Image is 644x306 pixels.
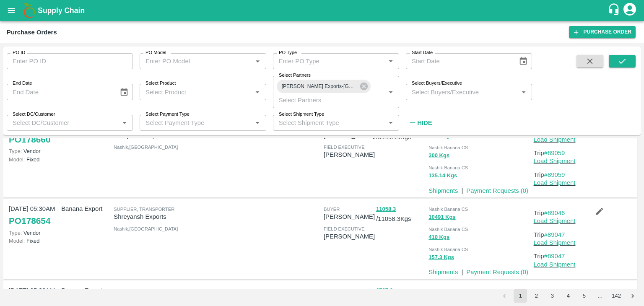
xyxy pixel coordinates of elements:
[406,53,512,69] input: Start Date
[534,230,583,239] p: Trip
[145,49,166,56] label: PO Model
[428,171,457,181] button: 135.14 Kgs
[530,289,543,303] button: Go to page 2
[609,289,623,303] button: Go to page 142
[114,207,174,212] span: Supplier, Transporter
[376,286,393,296] button: 9787.6
[428,145,468,150] span: Nashik Banana CS
[13,49,25,56] label: PO ID
[279,72,311,79] label: Select Partners
[428,233,449,242] button: 410 Kgs
[466,269,528,275] a: Payment Requests (0)
[534,136,576,143] a: Load Shipment
[324,212,375,221] p: [PERSON_NAME]
[13,80,32,87] label: End Date
[385,56,396,67] button: Open
[21,2,38,19] img: logo
[324,288,340,293] span: buyer
[561,289,575,303] button: Go to page 4
[593,292,607,300] div: …
[9,237,58,245] p: Fixed
[7,27,57,38] div: Purchase Orders
[544,171,565,178] a: #89059
[376,204,425,223] p: / 11058.3 Kgs
[114,288,174,293] span: Supplier, Transporter
[61,204,110,213] p: Banana Export
[428,213,455,222] button: 10491 Kgs
[324,145,365,150] span: field executive
[412,80,462,87] label: Select Buyers/Executive
[7,53,133,69] input: Enter PO ID
[428,207,468,212] span: Nashik Banana CS
[608,3,622,18] div: customer-support
[279,49,297,56] label: PO Type
[408,86,516,97] input: Select Buyers/Executive
[324,226,365,231] span: field executive
[13,111,55,118] label: Select DC/Customer
[544,150,565,156] a: #89059
[428,151,449,161] button: 300 Kgs
[428,288,468,293] span: Nashik Banana CS
[458,183,463,195] div: |
[428,227,468,232] span: Nashik Banana CS
[417,119,432,126] strong: Hide
[534,252,583,261] p: Trip
[458,264,463,277] div: |
[428,187,458,194] a: Shipments
[324,207,340,212] span: buyer
[569,26,636,38] a: Purchase Order
[9,286,58,295] p: [DATE] 05:30AM
[376,286,425,305] p: / 9787.6 Kgs
[544,231,565,238] a: #89047
[534,239,576,246] a: Load Shipment
[544,210,565,216] a: #89046
[275,94,372,105] input: Select Partners
[9,230,22,236] span: Type:
[275,56,372,67] input: Enter PO Type
[428,269,458,275] a: Shipments
[534,261,576,268] a: Load Shipment
[142,117,239,128] input: Select Payment Type
[622,2,637,19] div: account of current user
[376,205,396,214] button: 11058.3
[534,179,576,186] a: Load Shipment
[514,289,527,303] button: page 1
[534,218,576,224] a: Load Shipment
[279,111,324,118] label: Select Shipment Type
[406,116,434,130] button: Hide
[626,289,639,303] button: Go to next page
[324,150,375,159] p: [PERSON_NAME]
[142,56,239,67] input: Enter PO Model
[534,148,583,158] p: Trip
[518,87,529,98] button: Open
[544,253,565,259] a: #89047
[9,147,58,155] p: Vendor
[142,86,249,97] input: Select Product
[38,5,608,16] a: Supply Chain
[466,187,528,194] a: Payment Requests (0)
[9,204,58,213] p: [DATE] 05:30AM
[412,49,433,56] label: Start Date
[119,117,130,128] button: Open
[385,117,396,128] button: Open
[9,156,58,163] p: Fixed
[252,117,263,128] button: Open
[275,117,383,128] input: Select Shipment Type
[252,87,263,98] button: Open
[114,145,178,150] span: Nashik , [GEOGRAPHIC_DATA]
[2,1,21,20] button: open drawer
[252,56,263,67] button: Open
[9,238,25,244] span: Model:
[515,53,531,69] button: Choose date
[145,80,176,87] label: Select Product
[9,156,25,163] span: Model:
[577,289,591,303] button: Go to page 5
[534,158,576,164] a: Load Shipment
[277,82,362,91] span: [PERSON_NAME] Exports-[GEOGRAPHIC_DATA], [GEOGRAPHIC_DATA]-91584 65669
[9,117,117,128] input: Select DC/Customer
[61,286,110,295] p: Banana Export
[116,84,132,100] button: Choose date
[9,148,22,154] span: Type:
[428,165,468,170] span: Nashik Banana CS
[7,84,113,100] input: End Date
